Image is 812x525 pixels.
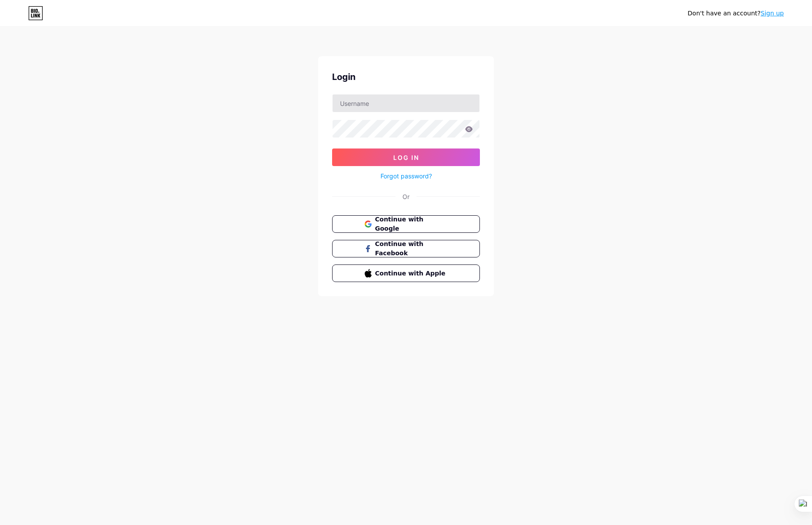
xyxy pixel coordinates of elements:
button: Continue with Facebook [332,240,480,257]
button: Continue with Apple [332,264,480,282]
span: Continue with Apple [375,269,448,278]
a: Forgot password? [380,171,432,181]
span: Continue with Google [375,215,448,233]
div: Login [332,70,480,83]
a: Sign up [761,10,784,17]
span: Continue with Facebook [375,239,448,258]
input: Username [333,94,479,112]
div: Don't have an account? [688,9,784,18]
button: Log In [332,148,480,166]
div: Or [402,192,410,201]
button: Continue with Google [332,215,480,233]
span: Log In [393,154,419,161]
